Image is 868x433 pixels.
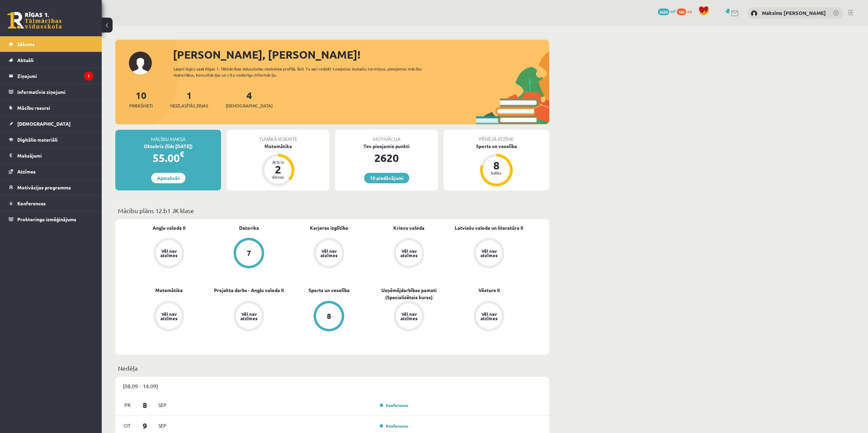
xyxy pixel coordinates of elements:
div: (08.09 - 14.09) [115,377,549,395]
a: 10 piedāvājumi [364,173,409,183]
span: Sep [155,400,170,410]
span: [DEMOGRAPHIC_DATA] [226,102,273,109]
legend: Maksājumi [17,148,93,163]
span: Priekšmeti [129,102,153,109]
a: Sports un veselība [309,287,350,294]
a: Matemātika Atlicis 2 dienas [226,143,330,187]
div: 7 [247,249,251,257]
div: Vēl nav atzīmes [159,312,178,321]
a: Ziņojumi1 [9,68,93,84]
a: 4[DEMOGRAPHIC_DATA] [226,89,273,109]
div: 55.00 [115,150,221,166]
a: Konference [380,403,408,408]
a: Matemātika [155,287,183,294]
a: 160 xp [677,8,695,14]
a: Atzīmes [9,164,93,179]
a: Vēl nav atzīmes [209,301,289,333]
div: balles [486,171,507,175]
span: xp [687,8,692,14]
a: 2620 mP [658,8,676,14]
div: Sports un veselība [443,143,549,150]
div: Vēl nav atzīmes [319,249,338,257]
div: Mācību maksa [115,130,221,143]
span: mP [670,8,676,14]
span: 160 [677,8,686,15]
a: Motivācijas programma [9,180,93,195]
span: Proktoringa izmēģinājums [17,216,76,222]
div: Vēl nav atzīmes [399,249,418,257]
a: 10Priekšmeti [129,89,153,109]
div: Vēl nav atzīmes [479,312,498,321]
a: Maksims [PERSON_NAME] [762,9,826,16]
a: Vēl nav atzīmes [449,301,529,333]
a: Sports un veselība 8 balles [443,143,549,187]
p: Mācību plāns 12.b1 JK klase [118,206,547,215]
a: Konference [380,423,408,429]
span: 9 [135,420,156,431]
div: 2620 [335,150,438,166]
a: [DEMOGRAPHIC_DATA] [9,116,93,131]
div: Oktobris (līdz [DATE]) [115,143,221,150]
div: 8 [486,160,507,171]
a: Karjeras izglītība [310,224,348,231]
img: Maksims Mihails Blizņuks [751,10,757,17]
a: Rīgas 1. Tālmācības vidusskola [7,12,62,29]
a: Angļu valoda II [153,224,185,231]
a: Krievu valoda [393,224,425,231]
span: Motivācijas programma [17,184,71,190]
div: dienas [268,175,288,179]
span: Konferences [17,200,46,206]
div: Tev pieejamie punkti [335,143,438,150]
a: Vēsture II [478,287,500,294]
span: Digitālie materiāli [17,137,58,143]
a: Apmaksāt [151,173,185,183]
div: [PERSON_NAME], [PERSON_NAME]! [173,46,549,63]
a: Vēl nav atzīmes [129,301,209,333]
a: Vēl nav atzīmes [449,238,529,270]
div: Matemātika [226,143,330,150]
a: 1Neizlasītās ziņas [170,89,208,109]
a: Digitālie materiāli [9,132,93,147]
span: Ot [120,420,135,431]
a: Vēl nav atzīmes [369,238,449,270]
a: Vēl nav atzīmes [289,238,369,270]
span: € [180,149,184,159]
legend: Informatīvie ziņojumi [17,84,93,100]
a: Vēl nav atzīmes [129,238,209,270]
a: Mācību resursi [9,100,93,116]
div: Vēl nav atzīmes [239,312,258,321]
span: Sep [155,420,170,431]
div: Vēl nav atzīmes [159,249,178,257]
span: Sākums [17,41,35,47]
i: 1 [84,71,93,81]
div: Laipni lūgts savā Rīgas 1. Tālmācības vidusskolas skolnieka profilā. Šeit Tu vari redzēt tuvojošo... [174,66,434,78]
div: Vēl nav atzīmes [399,312,418,321]
div: Pēdējā atzīme [443,130,549,143]
a: Sākums [9,36,93,52]
span: [DEMOGRAPHIC_DATA] [17,121,71,127]
span: Mācību resursi [17,105,50,111]
p: Nedēļa [118,364,547,373]
a: Aktuāli [9,52,93,68]
a: 8 [289,301,369,333]
a: Vēl nav atzīmes [369,301,449,333]
span: 8 [135,399,156,411]
div: Atlicis [268,160,288,164]
span: Neizlasītās ziņas [170,102,208,109]
span: Atzīmes [17,168,36,174]
div: 8 [327,312,331,320]
a: Uzņēmējdarbības pamati (Specializētais kurss) [369,287,449,301]
span: Aktuāli [17,57,34,63]
div: Motivācija [335,130,438,143]
legend: Ziņojumi [17,68,93,84]
a: Konferences [9,195,93,211]
a: Datorika [239,224,259,231]
a: Informatīvie ziņojumi [9,84,93,100]
span: Pr [120,400,135,410]
a: Projekta darbs - Angļu valoda II [214,287,284,294]
a: Proktoringa izmēģinājums [9,211,93,227]
div: 2 [268,164,288,175]
a: 7 [209,238,289,270]
div: Vēl nav atzīmes [479,249,498,257]
span: 2620 [658,8,669,15]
